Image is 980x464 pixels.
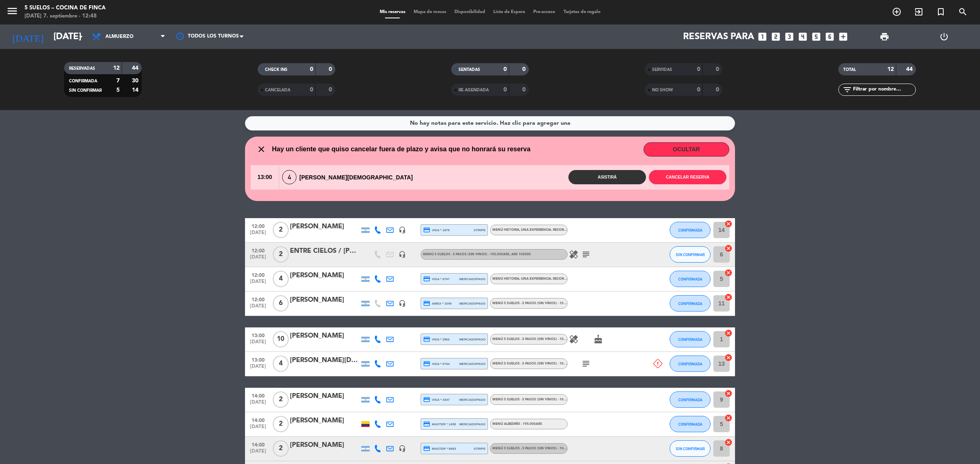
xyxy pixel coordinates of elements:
[670,331,710,347] button: CONFIRMADA
[273,222,289,238] span: 2
[670,391,710,408] button: CONFIRMADA
[273,295,289,312] span: 6
[678,337,702,342] span: CONFIRMADA
[906,66,914,72] strong: 44
[248,303,268,313] span: [DATE]
[69,66,95,71] span: RESERVADAS
[329,66,334,72] strong: 0
[852,85,915,94] input: Filtrar por nombre...
[273,331,289,347] span: 10
[569,250,579,259] i: healing
[784,31,795,42] i: looks_3
[105,34,134,40] span: Almuerzo
[116,87,120,93] strong: 5
[399,251,406,258] i: headset_mic
[683,32,754,42] span: Reservas para
[670,416,710,432] button: CONFIRMADA
[279,170,413,184] div: [PERSON_NAME][DEMOGRAPHIC_DATA]
[69,79,97,83] span: CONFIRMADA
[273,440,289,457] span: 2
[290,415,359,426] div: [PERSON_NAME]
[248,279,268,288] span: [DATE]
[24,12,106,20] div: [DATE] 7. septiembre - 12:48
[423,396,430,403] i: credit_card
[569,334,579,344] i: healing
[423,275,430,283] i: credit_card
[290,246,359,256] div: ENTRE CIELOS / [PERSON_NAME]
[248,364,268,373] span: [DATE]
[399,226,406,234] i: headset_mic
[410,10,450,14] span: Mapa de mesas
[771,31,781,42] i: looks_two
[887,66,894,72] strong: 12
[503,87,507,93] strong: 0
[423,300,452,307] span: amex * 1049
[670,222,710,238] button: CONFIRMADA
[273,246,289,263] span: 2
[290,355,359,366] div: [PERSON_NAME][DEMOGRAPHIC_DATA]
[492,277,744,281] span: MENÚ HISTORIA, UNA EXPERIENCIA. RECORRIDO DE 14 PASOS MARIDADOS CON 14 VINOS - 295.000ARS (SOLO D...
[132,87,140,93] strong: 14
[678,398,702,402] span: CONFIRMADA
[273,416,289,432] span: 2
[724,438,733,446] i: cancel
[410,119,570,128] div: No hay notas para este servicio. Haz clic para agregar una
[423,275,450,283] span: visa * 0747
[290,270,359,281] div: [PERSON_NAME]
[6,28,49,46] i: [DATE]
[649,170,726,184] button: Cancelar reserva
[678,422,702,426] span: CONFIRMADA
[936,7,946,17] i: turned_in_not
[6,5,18,20] button: menu
[503,66,507,72] strong: 0
[273,391,289,408] span: 2
[670,271,710,287] button: CONFIRMADA
[399,445,406,452] i: headset_mic
[423,360,430,367] i: credit_card
[724,414,733,422] i: cancel
[24,4,106,12] div: 5 SUELOS – COCINA DE FINCA
[265,88,290,92] span: CANCELADA
[581,250,591,259] i: subject
[724,329,733,337] i: cancel
[248,221,268,230] span: 12:00
[842,85,852,95] i: filter_list
[716,66,721,72] strong: 0
[914,24,974,49] div: LOG OUT
[248,400,268,409] span: [DATE]
[492,447,600,450] span: MENÚ 5 SUELOS - 5 PASOS (Sin vinos) - 105.000ARS
[474,446,486,451] span: stripe
[670,440,710,457] button: SIN CONFIRMAR
[290,331,359,341] div: [PERSON_NAME]
[248,449,268,458] span: [DATE]
[678,228,702,232] span: CONFIRMADA
[670,246,710,263] button: SIN CONFIRMAR
[670,295,710,312] button: CONFIRMADA
[492,422,542,426] span: MENÚ ALBEDRÍO - 195.000ARS
[423,226,430,234] i: credit_card
[290,221,359,232] div: [PERSON_NAME]
[423,336,430,343] i: credit_card
[880,32,889,42] span: print
[644,142,729,157] button: OCULTAR
[423,226,450,234] span: visa * 1679
[423,336,450,343] span: visa * 2562
[724,220,733,228] i: cancel
[113,65,120,71] strong: 12
[459,337,486,342] span: mercadopago
[459,88,489,92] span: RE AGENDADA
[423,396,450,403] span: visa * 4347
[423,300,430,307] i: credit_card
[581,359,591,369] i: subject
[290,391,359,402] div: [PERSON_NAME]
[838,31,849,42] i: add_box
[290,295,359,305] div: [PERSON_NAME]
[652,68,672,72] span: SERVIDAS
[697,66,700,72] strong: 0
[251,165,279,190] span: 13:00
[697,87,700,93] strong: 0
[724,354,733,362] i: cancel
[724,389,733,398] i: cancel
[282,170,296,184] span: 4
[248,245,268,255] span: 12:00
